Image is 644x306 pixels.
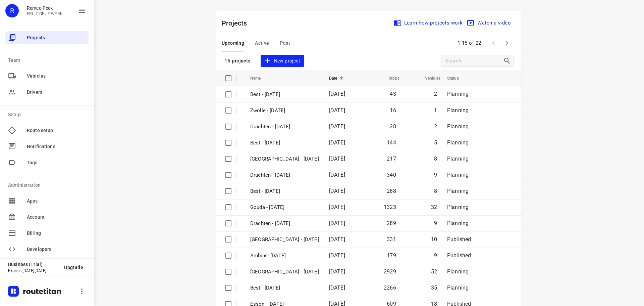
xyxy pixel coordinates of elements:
span: Apps [27,198,86,205]
span: 217 [387,156,396,162]
span: Name [250,74,270,82]
p: 15 projects [224,58,251,64]
span: Vehicles [416,74,440,82]
span: 9 [434,252,437,259]
p: Expires [DATE][DATE] [8,268,59,273]
span: Next Page [500,36,514,50]
span: 1-15 of 22 [455,36,484,50]
span: 1323 [384,204,396,210]
p: Zwolle - Friday [250,107,319,115]
div: Drivers [5,85,89,99]
p: Business (Trial) [8,262,59,267]
span: Stops [380,74,399,82]
span: Published [447,252,471,259]
span: Planning [447,188,469,194]
div: Notifications [5,140,89,153]
p: Ambius- Monday [250,252,319,260]
span: Notifications [27,143,86,150]
span: [DATE] [329,139,345,146]
span: Planning [447,139,469,146]
span: Active [255,39,269,47]
span: Upgrade [64,265,83,270]
span: [DATE] [329,156,345,162]
div: R [5,4,19,17]
div: Billing [5,226,89,240]
span: [DATE] [329,220,345,226]
p: Best - Thursday [250,139,319,147]
span: 1 [434,107,437,114]
span: [DATE] [329,252,345,259]
span: Past [280,39,290,47]
div: Apps [5,194,89,208]
span: [DATE] [329,172,345,178]
span: 8 [434,188,437,194]
span: 5 [434,139,437,146]
button: Upgrade [59,261,89,273]
button: New project [261,55,304,67]
p: Best - Friday [250,91,319,98]
p: Administration [8,182,89,189]
span: [DATE] [329,107,345,114]
span: 331 [387,236,396,243]
span: Vehicles [27,73,86,80]
span: 8 [434,156,437,162]
span: Planning [447,268,469,275]
span: 288 [387,188,396,194]
p: Gouda - Tuesday [250,204,319,211]
div: Account [5,210,89,224]
input: Search projects [445,56,503,66]
div: Tags [5,156,89,169]
p: Drachten - Thursday [250,123,319,131]
span: Date [329,74,346,82]
div: Route setup [5,124,89,137]
div: Vehicles [5,69,89,83]
div: Projects [5,31,89,44]
span: Planning [447,107,469,114]
p: Zwolle - Thursday [250,155,319,163]
span: 10 [431,236,437,243]
span: 9 [434,172,437,178]
p: Projects [222,18,253,28]
span: Planning [447,156,469,162]
span: 32 [431,204,437,210]
span: [DATE] [329,268,345,275]
span: Planning [447,123,469,130]
span: 52 [431,268,437,275]
p: Antwerpen - Monday [250,236,319,244]
p: Best - Tuesday [250,187,319,195]
span: Planning [447,285,469,291]
span: 43 [390,91,396,97]
span: 16 [390,107,396,114]
span: Tags [27,159,86,166]
span: Drivers [27,89,86,96]
p: Drachten - Wednesday [250,171,319,179]
div: Search [503,57,513,65]
span: [DATE] [329,236,345,243]
span: Planning [447,91,469,97]
p: Team [8,57,89,64]
span: 2 [434,123,437,130]
span: Planning [447,204,469,210]
span: 2266 [384,285,396,291]
span: 2929 [384,268,396,275]
span: 28 [390,123,396,130]
p: Best - Monday [250,284,319,292]
span: 2 [434,91,437,97]
span: [DATE] [329,91,345,97]
p: Remco Peek [27,5,63,11]
span: Planning [447,220,469,226]
span: Developers [27,246,86,253]
span: 9 [434,220,437,226]
div: Developers [5,243,89,256]
span: Billing [27,230,86,237]
p: Drachten - Tuesday [250,220,319,227]
span: Projects [27,34,86,41]
span: 340 [387,172,396,178]
span: Planning [447,172,469,178]
span: Route setup [27,127,86,134]
span: Status [447,74,468,82]
span: Previous Page [487,36,500,50]
span: New project [265,57,300,65]
p: Zwolle - Monday [250,268,319,276]
p: Setup [8,111,89,118]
